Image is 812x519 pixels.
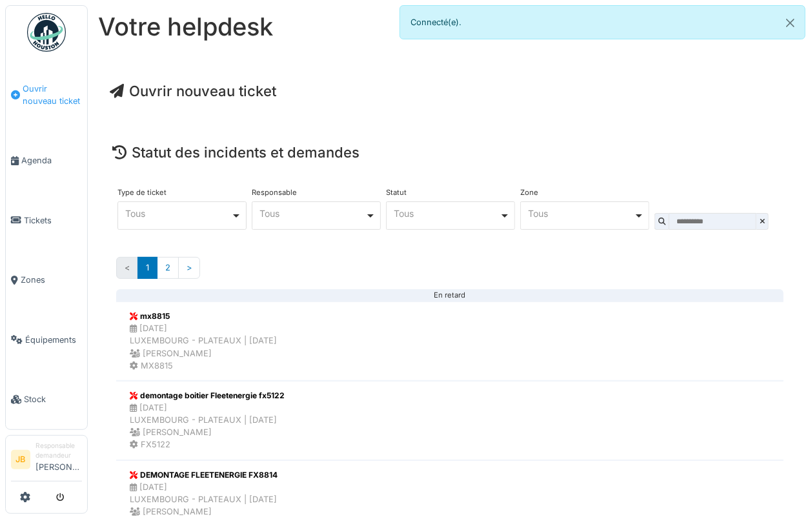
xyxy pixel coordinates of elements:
a: 2 [157,257,179,278]
button: Close [776,6,805,40]
a: Zones [6,250,87,310]
span: Équipements [25,334,82,346]
a: Suivant [178,257,200,278]
div: Tous [529,210,634,217]
div: [DATE] LUXEMBOURG - PLATEAUX | [DATE] [PERSON_NAME] [130,322,277,360]
div: DEMONTAGE FLEETENERGIE FX8814 [130,469,278,481]
label: Responsable [252,189,297,196]
li: [PERSON_NAME] [36,441,82,478]
div: En retard [127,295,773,296]
nav: Pages [116,257,784,289]
a: demontage boitier Fleetenergie fx5122 [DATE]LUXEMBOURG - PLATEAUX | [DATE] [PERSON_NAME] FX5122 [116,381,784,460]
label: Statut [386,189,407,196]
a: Ouvrir nouveau ticket [110,83,276,99]
span: Agenda [21,154,82,167]
a: Tickets [6,190,87,250]
a: Stock [6,369,87,429]
div: MX8815 [130,360,277,372]
div: Tous [394,210,500,217]
a: JB Responsable demandeur[PERSON_NAME] [11,441,82,482]
span: Tickets [24,214,82,227]
img: Badge_color-CXgf-gQk.svg [27,13,66,52]
div: Responsable demandeur [36,441,82,461]
span: Ouvrir nouveau ticket [23,83,82,107]
div: [DATE] LUXEMBOURG - PLATEAUX | [DATE] [PERSON_NAME] [130,402,285,439]
span: Stock [24,393,82,405]
div: FX5122 [130,438,285,451]
label: Zone [520,189,538,196]
a: Ouvrir nouveau ticket [6,59,87,131]
div: [DATE] LUXEMBOURG - PLATEAUX | [DATE] [PERSON_NAME] [130,481,278,518]
label: Type de ticket [117,189,167,196]
h4: Statut des incidents et demandes [112,144,787,161]
div: demontage boitier Fleetenergie fx5122 [130,390,285,402]
a: 1 [137,257,157,278]
div: Tous [126,210,231,217]
span: Zones [21,274,82,286]
a: mx8815 [DATE]LUXEMBOURG - PLATEAUX | [DATE] [PERSON_NAME] MX8815 [116,301,784,381]
div: Connecté(e). [400,5,806,39]
li: JB [11,450,30,469]
div: Tous [260,210,365,217]
a: Agenda [6,131,87,190]
div: mx8815 [130,310,277,322]
a: Équipements [6,310,87,369]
